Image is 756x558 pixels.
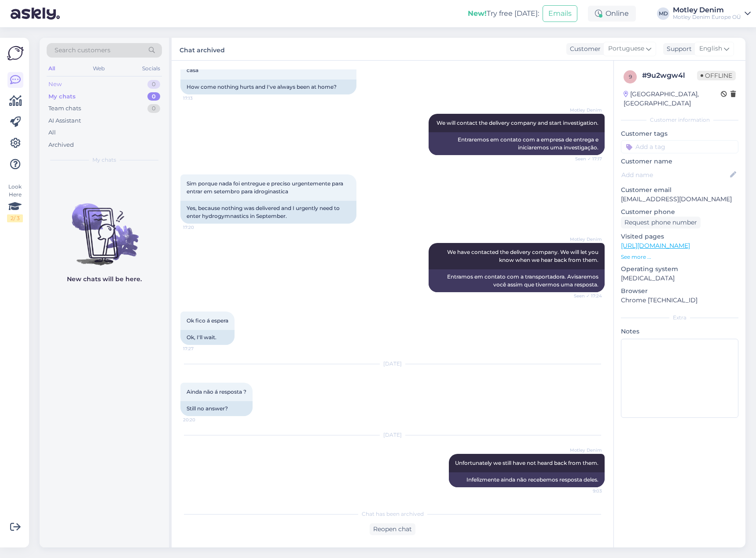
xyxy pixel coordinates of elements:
div: Socials [140,63,162,74]
span: 17:20 [183,224,216,231]
span: 17:13 [183,95,216,101]
span: Ok fico á espera [187,317,228,324]
div: 0 [147,104,160,113]
div: Motley Denim [673,7,741,14]
div: 0 [147,80,160,89]
span: Chat has been archived [362,510,424,518]
span: 9 [629,73,632,80]
div: My chats [48,92,76,101]
span: Seen ✓ 17:17 [569,156,602,162]
div: Look Here [7,183,23,222]
p: Customer tags [621,129,738,138]
div: 0 [147,92,160,101]
div: How come nothing hurts and I've always been at home? [180,80,356,94]
img: Askly Logo [7,45,24,62]
p: [MEDICAL_DATA] [621,274,738,283]
div: AI Assistant [48,116,81,125]
button: Emails [543,5,577,22]
span: Offline [697,71,736,80]
div: Customer information [621,116,738,124]
p: Customer email [621,185,738,195]
div: Web [91,63,106,74]
b: New! [468,9,487,18]
div: Still no answer? [180,401,253,416]
span: Motley Denim [569,236,602,243]
span: Sim porque nada foi entregue e preciso urgentemente para entrar em setembro para idroginastica [187,180,345,195]
span: Motley Denim [569,107,602,113]
div: Infelizmente ainda não recebemos resposta deles. [449,472,605,487]
span: Ainda não á resposta ? [187,388,246,395]
span: 9:03 [569,488,602,494]
div: Motley Denim Europe OÜ [673,14,741,21]
div: [DATE] [180,431,605,439]
div: Extra [621,314,738,322]
div: Entramos em contato com a transportadora. Avisaremos você assim que tivermos uma resposta. [429,269,605,292]
div: [GEOGRAPHIC_DATA], [GEOGRAPHIC_DATA] [624,90,721,108]
div: Customer [566,44,601,54]
div: 2 / 3 [7,214,23,222]
span: My chats [92,156,116,164]
div: Request phone number [621,217,701,228]
p: Customer phone [621,207,738,217]
p: Notes [621,327,738,336]
span: Motley Denim [569,447,602,453]
p: Operating system [621,265,738,274]
span: Seen ✓ 17:24 [569,293,602,299]
div: Support [663,44,692,54]
p: Browser [621,286,738,296]
a: Motley DenimMotley Denim Europe OÜ [673,7,751,21]
div: All [48,128,56,137]
div: Reopen chat [370,523,415,535]
div: Archived [48,141,74,149]
p: Customer name [621,157,738,166]
div: [DATE] [180,360,605,368]
p: New chats will be here. [67,275,142,284]
div: Yes, because nothing was delivered and I urgently need to enter hydrogymnastics in September. [180,201,356,224]
div: Ok, I'll wait. [180,330,235,345]
span: We will contact the delivery company and start investigation. [437,120,598,126]
a: [URL][DOMAIN_NAME] [621,242,690,250]
div: Try free [DATE]: [468,8,539,19]
p: Visited pages [621,232,738,241]
div: All [47,63,57,74]
div: New [48,80,62,89]
span: Portuguese [608,44,644,54]
input: Add a tag [621,140,738,153]
div: MD [657,7,669,20]
p: Chrome [TECHNICAL_ID] [621,296,738,305]
label: Chat archived [180,43,225,55]
div: # 9u2wgw4l [642,70,697,81]
span: 17:27 [183,345,216,352]
p: See more ... [621,253,738,261]
input: Add name [621,170,728,180]
p: [EMAIL_ADDRESS][DOMAIN_NAME] [621,195,738,204]
img: No chats [40,188,169,267]
span: 20:20 [183,417,216,423]
div: Entraremos em contato com a empresa de entrega e iniciaremos uma investigação. [429,132,605,155]
span: We have contacted the delivery company. We will let you know when we hear back from them. [447,249,600,263]
span: English [699,44,722,54]
div: Online [588,6,636,22]
div: Team chats [48,104,81,113]
span: Unfortunately we still have not heard back from them. [455,460,598,466]
span: Search customers [55,46,110,55]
